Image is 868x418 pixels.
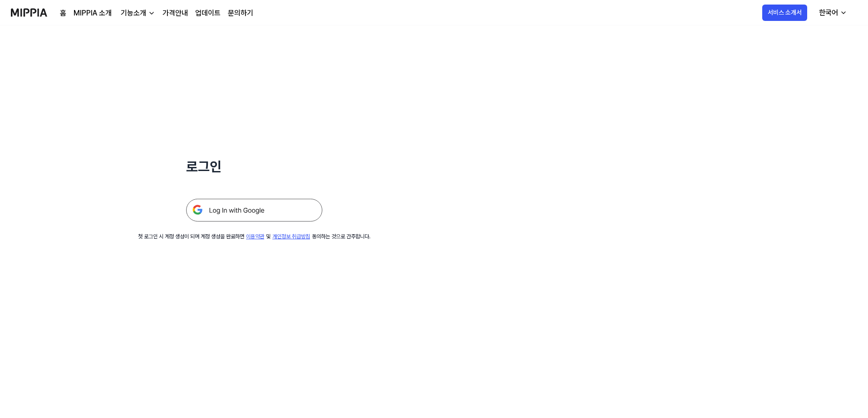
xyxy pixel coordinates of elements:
a: 가격안내 [163,8,188,19]
a: 문의하기 [228,8,253,19]
button: 서비스 소개서 [762,5,807,21]
h1: 로그인 [186,156,322,177]
img: 구글 로그인 버튼 [186,199,322,222]
a: 업데이트 [195,8,221,19]
div: 기능소개 [119,8,148,19]
div: 한국어 [817,7,840,18]
a: 이용약관 [246,233,264,240]
a: 개인정보 취급방침 [272,233,310,240]
img: down [148,10,155,17]
button: 기능소개 [119,8,155,19]
button: 한국어 [812,4,853,22]
div: 첫 로그인 시 계정 생성이 되며 계정 생성을 완료하면 및 동의하는 것으로 간주합니다. [138,232,370,241]
a: 홈 [60,8,66,19]
a: MIPPIA 소개 [74,8,112,19]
